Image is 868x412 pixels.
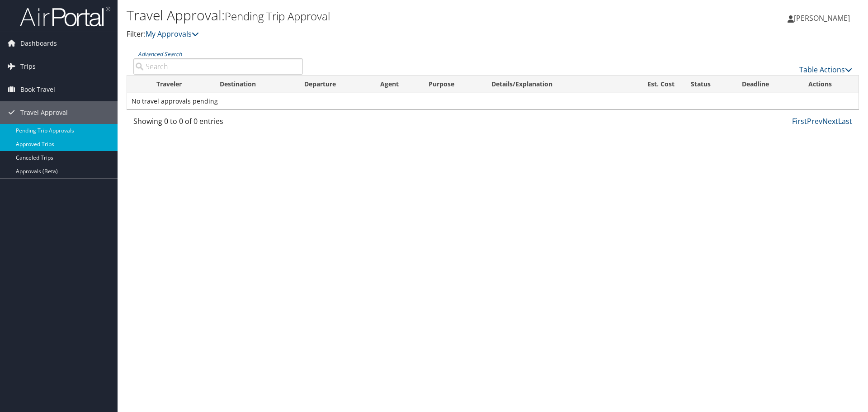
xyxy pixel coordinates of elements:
[212,76,296,93] th: Destination: activate to sort column ascending
[800,76,859,93] th: Actions
[138,50,182,58] a: Advanced Search
[734,76,801,93] th: Deadline: activate to sort column descending
[799,65,852,75] a: Table Actions
[20,6,110,27] img: airportal-logo.png
[148,76,212,93] th: Traveler: activate to sort column ascending
[127,93,859,109] td: No travel approvals pending
[683,76,734,93] th: Status: activate to sort column ascending
[20,78,55,101] span: Book Travel
[20,55,36,78] span: Trips
[807,116,822,126] a: Prev
[618,76,683,93] th: Est. Cost: activate to sort column ascending
[296,76,373,93] th: Departure: activate to sort column ascending
[822,116,838,126] a: Next
[838,116,852,126] a: Last
[225,9,330,24] small: Pending Trip Approval
[133,58,303,75] input: Advanced Search
[133,116,303,131] div: Showing 0 to 0 of 0 entries
[794,13,850,23] span: [PERSON_NAME]
[792,116,807,126] a: First
[20,101,68,124] span: Travel Approval
[788,5,859,32] a: [PERSON_NAME]
[20,32,57,55] span: Dashboards
[483,76,618,93] th: Details/Explanation
[372,76,420,93] th: Agent
[420,76,483,93] th: Purpose
[146,29,199,39] a: My Approvals
[127,28,615,40] p: Filter:
[127,6,615,25] h1: Travel Approval:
